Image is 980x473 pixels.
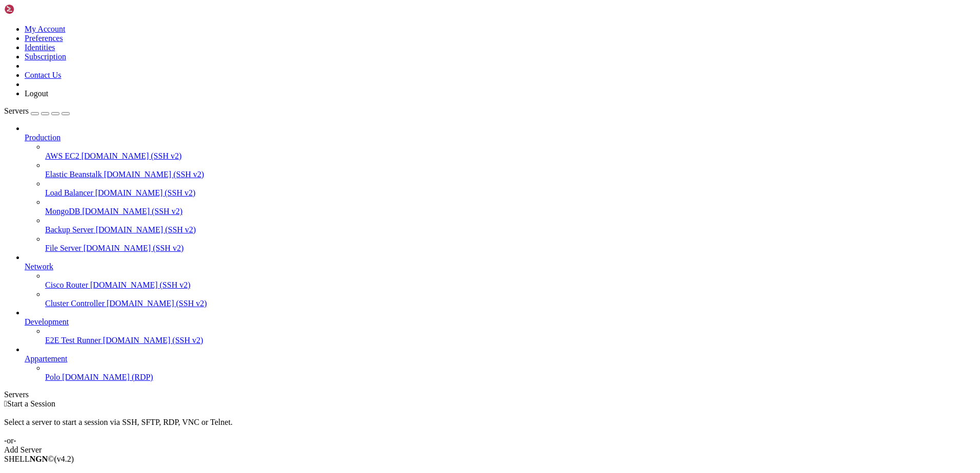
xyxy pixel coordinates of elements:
[25,133,976,142] a: Production
[45,244,976,253] a: File Server [DOMAIN_NAME] (SSH v2)
[4,4,63,14] img: Shellngn
[4,399,7,408] span: 
[45,198,976,216] li: MongoDB [DOMAIN_NAME] (SSH v2)
[45,207,80,216] span: MongoDB
[45,188,93,197] span: Load Balancer
[45,161,976,179] li: Elastic Beanstalk [DOMAIN_NAME] (SSH v2)
[45,336,101,345] span: E2E Test Runner
[45,373,976,382] a: Polo [DOMAIN_NAME] (RDP)
[25,262,976,271] a: Network
[4,455,74,463] span: SHELL ©
[45,244,81,252] span: File Server
[103,336,203,345] span: [DOMAIN_NAME] (SSH v2)
[4,390,976,399] div: Servers
[45,216,976,234] li: Backup Server [DOMAIN_NAME] (SSH v2)
[45,281,88,289] span: Cisco Router
[45,179,976,198] li: Load Balancer [DOMAIN_NAME] (SSH v2)
[25,345,976,382] li: Appartement
[45,363,976,382] li: Polo [DOMAIN_NAME] (RDP)
[45,207,976,216] a: MongoDB [DOMAIN_NAME] (SSH v2)
[45,299,105,308] span: Cluster Controller
[45,225,94,234] span: Backup Server
[45,234,976,253] li: File Server [DOMAIN_NAME] (SSH v2)
[45,170,976,179] a: Elastic Beanstalk [DOMAIN_NAME] (SSH v2)
[25,71,62,79] a: Contact Us
[104,170,205,179] span: [DOMAIN_NAME] (SSH v2)
[45,327,976,345] li: E2E Test Runner [DOMAIN_NAME] (SSH v2)
[25,43,55,52] a: Identities
[45,299,976,308] a: Cluster Controller [DOMAIN_NAME] (SSH v2)
[4,445,976,455] div: Add Server
[45,188,976,198] a: Load Balancer [DOMAIN_NAME] (SSH v2)
[84,244,184,252] span: [DOMAIN_NAME] (SSH v2)
[82,207,182,216] span: [DOMAIN_NAME] (SSH v2)
[45,281,976,290] a: Cisco Router [DOMAIN_NAME] (SSH v2)
[107,299,207,308] span: [DOMAIN_NAME] (SSH v2)
[45,152,79,160] span: AWS EC2
[25,124,976,253] li: Production
[7,399,55,408] span: Start a Session
[25,317,69,326] span: Development
[90,281,191,289] span: [DOMAIN_NAME] (SSH v2)
[95,188,196,197] span: [DOMAIN_NAME] (SSH v2)
[25,262,53,271] span: Network
[81,152,182,160] span: [DOMAIN_NAME] (SSH v2)
[45,271,976,290] li: Cisco Router [DOMAIN_NAME] (SSH v2)
[25,308,976,345] li: Development
[25,253,976,308] li: Network
[96,225,196,234] span: [DOMAIN_NAME] (SSH v2)
[25,354,68,363] span: Appartement
[62,373,153,381] span: [DOMAIN_NAME] (RDP)
[25,89,48,98] a: Logout
[4,106,29,115] span: Servers
[25,354,976,363] a: Appartement
[45,170,102,179] span: Elastic Beanstalk
[45,152,976,161] a: AWS EC2 [DOMAIN_NAME] (SSH v2)
[25,317,976,327] a: Development
[25,34,63,42] a: Preferences
[4,106,70,115] a: Servers
[54,455,74,463] span: 4.2.0
[25,52,66,61] a: Subscription
[45,225,976,234] a: Backup Server [DOMAIN_NAME] (SSH v2)
[45,336,976,345] a: E2E Test Runner [DOMAIN_NAME] (SSH v2)
[45,290,976,308] li: Cluster Controller [DOMAIN_NAME] (SSH v2)
[45,373,60,381] span: Polo
[30,455,48,463] b: NGN
[25,25,66,33] a: My Account
[25,133,60,142] span: Production
[4,408,976,445] div: Select a server to start a session via SSH, SFTP, RDP, VNC or Telnet. -or-
[45,142,976,161] li: AWS EC2 [DOMAIN_NAME] (SSH v2)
